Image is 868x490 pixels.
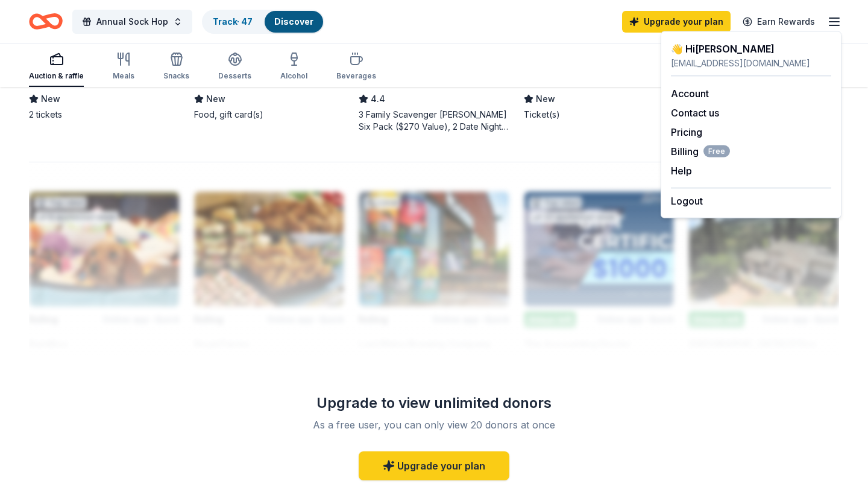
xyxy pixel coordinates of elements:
button: Snacks [163,47,189,87]
a: Earn Rewards [735,11,822,33]
div: Upgrade to view unlimited donors [260,393,608,413]
button: Beverages [336,47,376,87]
div: Auction & raffle [29,71,84,81]
div: 3 Family Scavenger [PERSON_NAME] Six Pack ($270 Value), 2 Date Night Scavenger [PERSON_NAME] Two ... [359,109,509,133]
button: Auction & raffle [29,47,84,87]
div: 2 tickets [29,109,180,121]
button: BillingFree [671,144,730,159]
div: Desserts [218,71,251,81]
a: Track· 47 [213,16,253,27]
div: As a free user, you can only view 20 donors at once [275,418,593,432]
span: Billing [671,144,730,159]
a: Upgrade your plan [622,11,731,33]
span: Free [703,145,730,157]
div: Snacks [163,71,189,81]
button: Alcohol [280,47,307,87]
button: Desserts [218,47,251,87]
span: Annual Sock Hop [96,14,168,29]
span: 4.4 [371,92,385,106]
a: Discover [274,16,313,27]
div: [EMAIL_ADDRESS][DOMAIN_NAME] [671,56,831,71]
button: Contact us [671,106,719,120]
span: New [536,92,555,106]
div: Meals [113,71,134,81]
div: 👋 Hi [PERSON_NAME] [671,42,831,56]
button: Annual Sock Hop [72,10,192,34]
div: Ticket(s) [524,109,675,121]
button: Meals [113,47,134,87]
a: Home [29,7,63,36]
div: Food, gift card(s) [194,109,345,121]
a: Account [671,87,709,100]
button: Logout [671,194,703,208]
button: Track· 47Discover [202,10,324,34]
span: New [41,92,60,106]
button: Help [671,164,692,178]
div: Beverages [336,71,376,81]
a: Pricing [671,126,702,138]
a: Upgrade your plan [359,451,509,480]
span: New [206,92,225,106]
div: Alcohol [280,71,307,81]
